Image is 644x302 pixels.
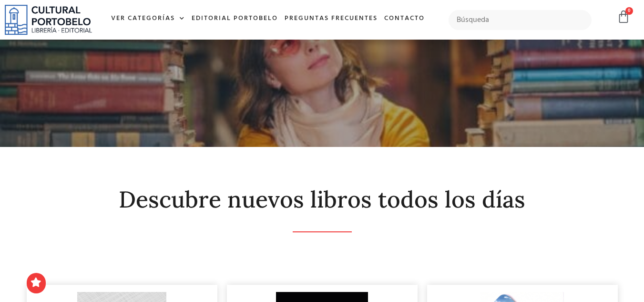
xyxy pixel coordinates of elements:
[188,9,281,29] a: Editorial Portobelo
[449,10,592,30] input: Búsqueda
[381,9,428,29] a: Contacto
[625,7,633,15] span: 0
[617,10,630,24] a: 0
[108,9,188,29] a: Ver Categorías
[281,9,381,29] a: Preguntas frecuentes
[27,187,618,212] h2: Descubre nuevos libros todos los días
